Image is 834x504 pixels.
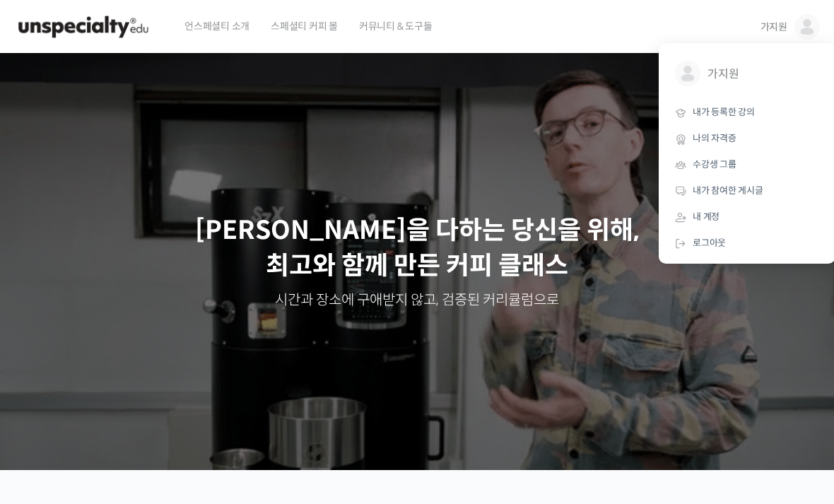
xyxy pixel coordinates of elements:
[93,387,182,422] a: 대화
[45,408,53,419] span: 홈
[664,50,830,100] a: 가지원
[707,61,812,88] span: 가지원
[218,408,235,419] span: 설정
[182,387,271,422] a: 설정
[693,106,755,118] span: 내가 등록한 강의
[14,213,820,284] p: [PERSON_NAME]을 다하는 당신을 위해, 최고와 함께 만든 커피 클래스
[14,291,820,310] p: 시간과 장소에 구애받지 않고, 검증된 커리큘럼으로
[693,158,736,170] span: 수강생 그룹
[664,126,830,152] a: 나의 자격증
[664,178,830,204] a: 내가 참여한 게시글
[129,409,146,420] span: 대화
[4,387,93,422] a: 홈
[664,152,830,178] a: 수강생 그룹
[693,237,726,249] span: 로그아웃
[693,132,736,144] span: 나의 자격증
[664,100,830,126] a: 내가 등록한 강의
[760,20,787,33] span: 가지원
[664,230,830,257] a: 로그아웃
[693,184,763,197] span: 내가 참여한 게시글
[693,211,720,223] span: 내 계정
[664,204,830,230] a: 내 계정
